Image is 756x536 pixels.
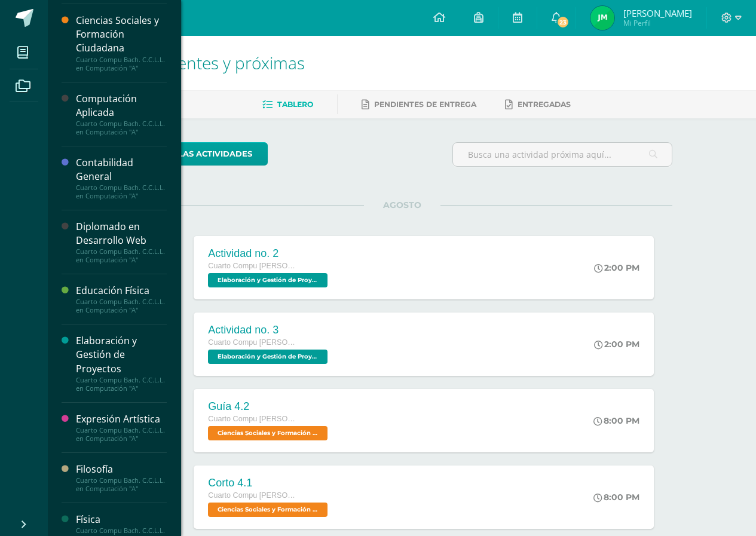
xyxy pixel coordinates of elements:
a: Pendientes de entrega [362,95,476,114]
a: Ciencias Sociales y Formación CiudadanaCuarto Compu Bach. C.C.L.L. en Computación "A" [76,14,167,72]
div: Contabilidad General [76,156,167,183]
div: Actividad no. 3 [208,324,330,336]
span: Elaboración y Gestión de Proyectos 'A' [208,273,328,287]
div: 8:00 PM [593,415,639,426]
div: Educación Física [76,284,167,298]
div: Cuarto Compu Bach. C.C.L.L. en Computación "A" [76,376,167,393]
div: Diplomado en Desarrollo Web [76,220,167,247]
span: 23 [556,16,570,29]
a: Contabilidad GeneralCuarto Compu Bach. C.C.L.L. en Computación "A" [76,156,167,200]
span: Pendientes de entrega [374,100,476,109]
div: Actividad no. 2 [208,247,330,260]
a: Tablero [262,95,313,114]
div: Filosofía [76,463,167,476]
div: Expresión Artística [76,412,167,426]
span: Cuarto Compu [PERSON_NAME]. C.C.L.L. en Computación [208,338,298,347]
a: todas las Actividades [131,142,268,166]
div: Cuarto Compu Bach. C.C.L.L. en Computación "A" [76,56,167,72]
div: Guía 4.2 [208,400,330,413]
span: Elaboración y Gestión de Proyectos 'A' [208,350,328,364]
span: Cuarto Compu [PERSON_NAME]. C.C.L.L. en Computación [208,415,298,423]
div: 8:00 PM [593,492,639,503]
div: Ciencias Sociales y Formación Ciudadana [76,14,167,55]
span: Tablero [277,100,313,109]
a: Elaboración y Gestión de ProyectosCuarto Compu Bach. C.C.L.L. en Computación "A" [76,334,167,392]
div: Computación Aplicada [76,92,167,120]
a: Entregadas [505,95,571,114]
span: Cuarto Compu [PERSON_NAME]. C.C.L.L. en Computación [208,491,298,500]
span: [PERSON_NAME] [623,7,692,19]
div: 2:00 PM [594,339,639,350]
a: Diplomado en Desarrollo WebCuarto Compu Bach. C.C.L.L. en Computación "A" [76,220,167,264]
div: Cuarto Compu Bach. C.C.L.L. en Computación "A" [76,298,167,314]
a: Educación FísicaCuarto Compu Bach. C.C.L.L. en Computación "A" [76,284,167,314]
a: Expresión ArtísticaCuarto Compu Bach. C.C.L.L. en Computación "A" [76,412,167,443]
span: Mi Perfil [623,18,692,28]
div: Elaboración y Gestión de Proyectos [76,334,167,375]
a: FilosofíaCuarto Compu Bach. C.C.L.L. en Computación "A" [76,463,167,493]
span: Ciencias Sociales y Formación Ciudadana 'A' [208,426,328,440]
div: Cuarto Compu Bach. C.C.L.L. en Computación "A" [76,120,167,136]
div: Corto 4.1 [208,477,330,489]
div: Cuarto Compu Bach. C.C.L.L. en Computación "A" [76,247,167,264]
img: 456f60c5d55af7bedfd6d54b1a2965a1.png [590,6,614,30]
div: Física [76,513,167,526]
span: Actividades recientes y próximas [62,51,305,74]
div: 2:00 PM [594,262,639,273]
span: Entregadas [518,100,571,109]
input: Busca una actividad próxima aquí... [453,143,672,166]
div: Cuarto Compu Bach. C.C.L.L. en Computación "A" [76,476,167,493]
span: Cuarto Compu [PERSON_NAME]. C.C.L.L. en Computación [208,262,298,270]
a: Computación AplicadaCuarto Compu Bach. C.C.L.L. en Computación "A" [76,92,167,136]
div: Cuarto Compu Bach. C.C.L.L. en Computación "A" [76,183,167,200]
span: Ciencias Sociales y Formación Ciudadana 'A' [208,503,328,517]
span: AGOSTO [364,200,440,210]
div: Cuarto Compu Bach. C.C.L.L. en Computación "A" [76,426,167,443]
